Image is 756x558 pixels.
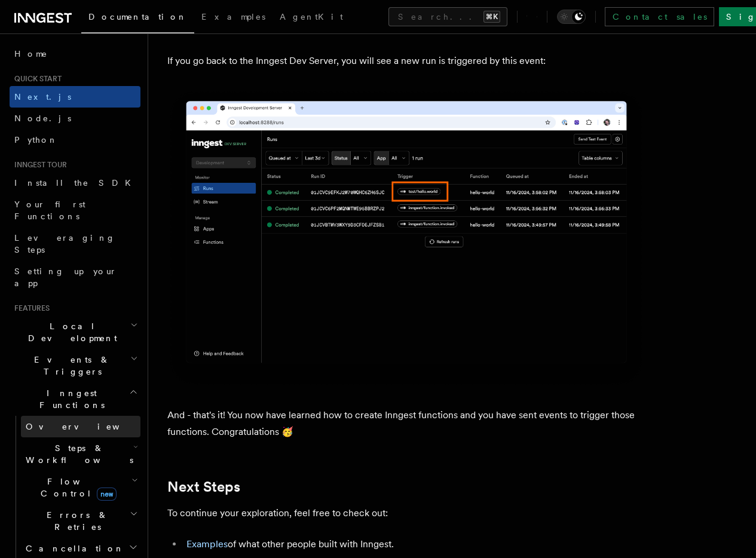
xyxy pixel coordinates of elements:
li: of what other people built with Inngest. [183,536,645,553]
button: Events & Triggers [10,349,140,382]
span: Install the SDK [14,178,138,188]
button: Steps & Workflows [21,437,140,471]
span: Examples [201,12,265,22]
span: Quick start [10,74,62,84]
span: new [97,488,117,501]
button: Local Development [10,315,140,349]
span: Steps & Workflows [21,442,133,466]
span: Features [10,303,50,313]
span: Next.js [14,92,71,102]
a: Node.js [10,108,140,129]
span: Overview [26,422,149,431]
p: And - that's it! You now have learned how to create Inngest functions and you have sent events to... [167,407,645,440]
a: Examples [186,538,228,550]
span: AgentKit [280,12,343,22]
a: Your first Functions [10,194,140,227]
img: Inngest Dev Server web interface's runs tab with a third run triggered by the 'test/hello.world' ... [167,88,645,388]
span: Node.js [14,114,71,123]
span: Flow Control [21,476,131,499]
a: Next Steps [167,479,240,495]
button: Search...⌘K [388,7,507,26]
p: To continue your exploration, feel free to check out: [167,505,645,522]
a: Contact sales [605,7,714,26]
button: Inngest Functions [10,382,140,416]
span: Local Development [10,320,130,344]
span: Leveraging Steps [14,233,115,255]
p: If you go back to the Inngest Dev Server, you will see a new run is triggered by this event: [167,53,645,69]
a: Next.js [10,86,140,108]
a: Examples [194,4,273,32]
span: Python [14,135,58,145]
span: Inngest tour [10,160,67,170]
a: AgentKit [273,4,350,32]
span: Setting up your app [14,266,117,288]
span: Cancellation [21,542,124,554]
span: Your first Functions [14,200,85,221]
a: Leveraging Steps [10,227,140,260]
a: Documentation [81,4,194,33]
span: Errors & Retries [21,509,130,533]
span: Home [14,48,48,60]
a: Install the SDK [10,172,140,194]
a: Overview [21,416,140,437]
a: Python [10,129,140,151]
button: Flow Controlnew [21,471,140,504]
span: Inngest Functions [10,387,129,411]
kbd: ⌘K [483,11,500,23]
a: Setting up your app [10,260,140,294]
span: Events & Triggers [10,354,130,378]
span: Documentation [88,12,187,22]
button: Toggle dark mode [557,10,586,24]
a: Home [10,43,140,65]
button: Errors & Retries [21,504,140,538]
